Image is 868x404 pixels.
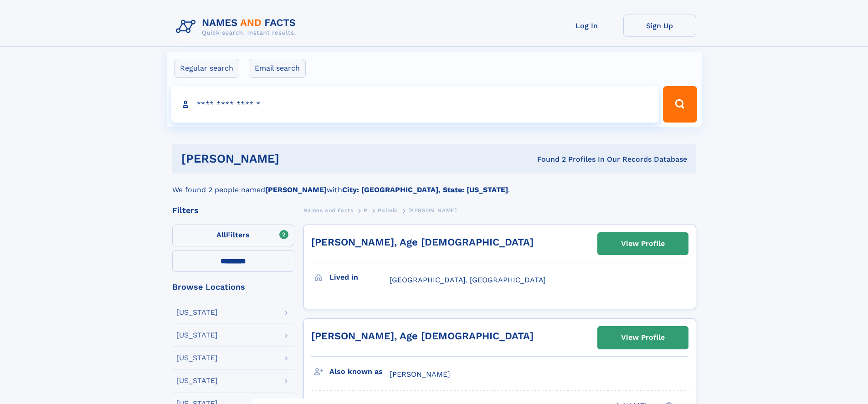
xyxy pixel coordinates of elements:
a: [PERSON_NAME], Age [DEMOGRAPHIC_DATA] [311,236,534,248]
input: search input [171,86,659,123]
div: We found 2 people named with . [172,174,696,195]
div: View Profile [621,233,665,254]
h3: Also known as [329,364,390,379]
span: All [216,230,226,239]
span: [GEOGRAPHIC_DATA], [GEOGRAPHIC_DATA] [390,276,546,284]
span: P [364,207,368,214]
div: Found 2 Profiles In Our Records Database [408,154,687,164]
div: [US_STATE] [176,354,218,362]
a: Names and Facts [303,205,354,216]
a: P [364,205,368,216]
a: View Profile [598,327,688,348]
label: Email search [249,59,306,78]
h3: Lived in [329,270,390,285]
img: Logo Names and Facts [172,15,303,39]
span: Palmik [378,207,398,214]
a: Palmik [378,205,398,216]
div: Filters [172,206,294,215]
h1: [PERSON_NAME] [181,153,408,164]
b: [PERSON_NAME] [265,185,327,194]
b: City: [GEOGRAPHIC_DATA], State: [US_STATE] [342,185,508,194]
a: [PERSON_NAME], Age [DEMOGRAPHIC_DATA] [311,330,534,342]
span: [PERSON_NAME] [390,370,450,378]
div: Browse Locations [172,283,294,291]
div: [US_STATE] [176,377,218,384]
div: [US_STATE] [176,332,218,339]
label: Filters [172,225,294,246]
a: View Profile [598,233,688,255]
label: Regular search [174,59,239,78]
div: [US_STATE] [176,309,218,316]
div: View Profile [621,327,665,348]
span: [PERSON_NAME] [408,207,457,214]
button: Search Button [663,86,697,123]
a: Log In [550,15,623,37]
a: Sign Up [623,15,696,37]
